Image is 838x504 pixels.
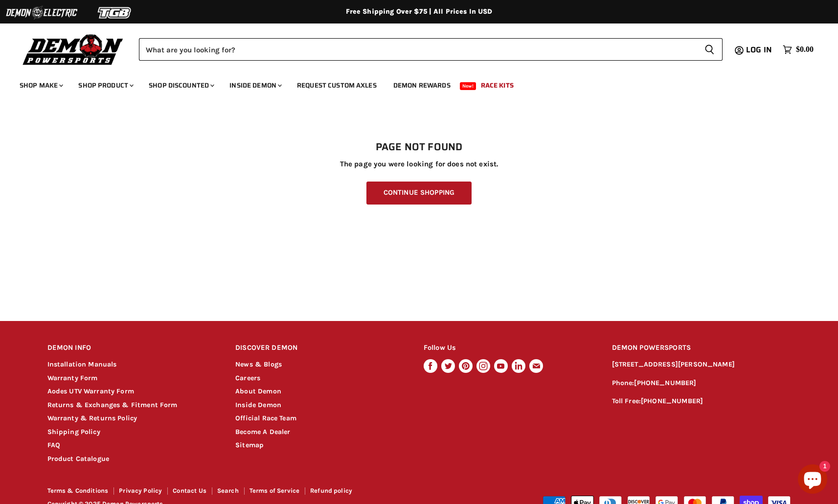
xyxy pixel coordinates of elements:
[47,360,117,368] a: Installation Manuals
[235,428,290,436] a: Become A Dealer
[366,182,472,205] a: Continue Shopping
[290,75,384,95] a: Request Custom Axles
[235,337,405,360] h2: DISCOVER DEMON
[612,396,791,407] p: Toll Free:
[47,160,791,168] p: The page you were looking for does not exist.
[474,75,521,95] a: Race Kits
[612,337,791,360] h2: DEMON POWERSPORTS
[12,75,69,95] a: Shop Make
[47,337,217,360] h2: DEMON INFO
[235,360,282,368] a: News & Blogs
[612,359,791,370] p: [STREET_ADDRESS][PERSON_NAME]
[235,414,296,422] a: Official Race Team
[47,487,420,498] nav: Footer
[28,7,811,16] div: Free Shipping Over $75 | All Prices In USD
[71,75,139,95] a: Shop Product
[235,387,281,395] a: About Demon
[173,487,206,494] a: Contact Us
[795,464,830,496] inbox-online-store-chat: Shopify online store chat
[386,75,458,95] a: Demon Rewards
[47,387,134,395] a: Aodes UTV Warranty Form
[235,374,260,382] a: Careers
[12,71,811,95] ul: Main menu
[47,487,109,494] a: Terms & Conditions
[47,414,137,422] a: Warranty & Returns Policy
[222,75,288,95] a: Inside Demon
[47,428,100,436] a: Shipping Policy
[20,32,127,67] img: Demon Powersports
[796,45,814,54] span: $0.00
[235,441,264,449] a: Sitemap
[460,82,476,90] span: New!
[47,401,178,409] a: Returns & Exchanges & Fitment Form
[634,379,696,387] a: [PHONE_NUMBER]
[778,43,818,57] a: $0.00
[78,3,152,22] img: TGB Logo 2
[47,141,791,153] h1: Page not found
[235,401,281,409] a: Inside Demon
[746,44,772,56] span: Log in
[141,75,220,95] a: Shop Discounted
[47,455,110,463] a: Product Catalogue
[249,487,299,494] a: Terms of Service
[424,337,593,360] h2: Follow Us
[119,487,162,494] a: Privacy Policy
[139,38,697,61] input: Search
[5,3,78,22] img: Demon Electric Logo 2
[47,374,98,382] a: Warranty Form
[697,38,723,61] button: Search
[310,487,352,494] a: Refund policy
[139,38,723,61] form: Product
[217,487,239,494] a: Search
[612,378,791,389] p: Phone:
[47,441,60,449] a: FAQ
[742,46,778,54] a: Log in
[641,397,703,405] a: [PHONE_NUMBER]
